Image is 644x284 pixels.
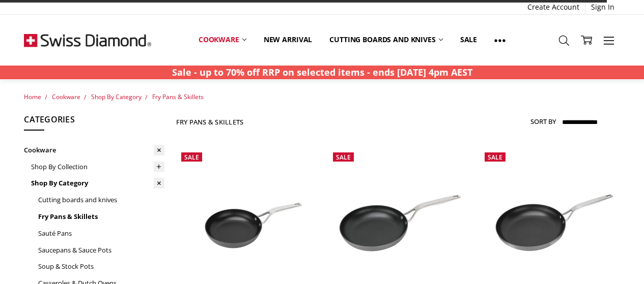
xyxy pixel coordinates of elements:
[91,92,142,101] a: Shop By Category
[38,258,164,275] a: Soup & Stock Pots
[24,92,41,101] a: Home
[530,113,556,130] label: Sort By
[255,28,321,51] a: New arrival
[52,92,80,101] a: Cookware
[486,28,514,51] a: Show All
[184,153,199,162] span: Sale
[488,153,502,162] span: Sale
[328,171,468,264] img: Swiss Diamond Hard Anodised 26x4.8cm Non Stick Fry Pan
[190,28,255,51] a: Cookware
[176,171,317,264] img: Swiss Diamond Hard Anodised 20x4.2cm Non Stick Fry Pan
[38,192,164,208] a: Cutting boards and knives
[38,225,164,242] a: Sauté Pans
[480,171,620,264] img: Swiss Diamond Hard Anodised 30x5.2cm Non Stick Fry Pan
[38,242,164,259] a: Saucepans & Sauce Pots
[38,208,164,225] a: Fry Pans & Skillets
[31,175,164,192] a: Shop By Category
[452,28,486,51] a: Sale
[24,142,164,159] a: Cookware
[172,66,472,78] strong: Sale - up to 70% off RRP on selected items - ends [DATE] 4pm AEST
[24,15,151,66] img: Free Shipping On Every Order
[31,159,164,175] a: Shop By Collection
[24,113,164,131] h5: Categories
[152,92,204,101] a: Fry Pans & Skillets
[176,118,244,126] h1: Fry Pans & Skillets
[321,28,452,51] a: Cutting boards and knives
[336,153,351,162] span: Sale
